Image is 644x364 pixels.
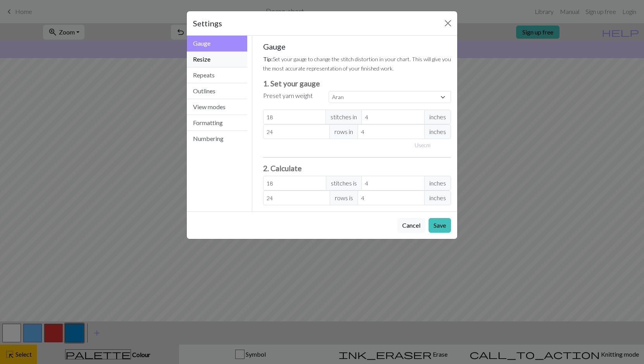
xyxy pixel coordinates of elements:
button: Resize [187,52,247,67]
button: View modes [187,99,247,115]
small: Set your gauge to change the stitch distortion in your chart. This will give you the most accurat... [263,56,451,72]
strong: Tip: [263,56,273,62]
h5: Settings [193,17,222,29]
span: rows is [330,191,358,205]
button: Repeats [187,67,247,83]
span: stitches in [325,110,362,124]
h3: 1. Set your gauge [263,79,451,88]
button: Outlines [187,83,247,99]
span: inches [424,191,451,205]
button: Close [442,17,454,29]
h3: 2. Calculate [263,164,451,173]
span: stitches is [326,176,362,191]
button: Usecm [411,139,434,151]
button: Gauge [187,36,247,52]
button: Formatting [187,115,247,131]
span: rows in [329,124,358,139]
button: Numbering [187,131,247,146]
h5: Gauge [263,42,451,51]
button: Save [429,218,451,233]
span: inches [424,124,451,139]
button: Cancel [397,218,425,233]
label: Preset yarn weight [263,91,313,100]
span: inches [424,110,451,124]
span: inches [424,176,451,191]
